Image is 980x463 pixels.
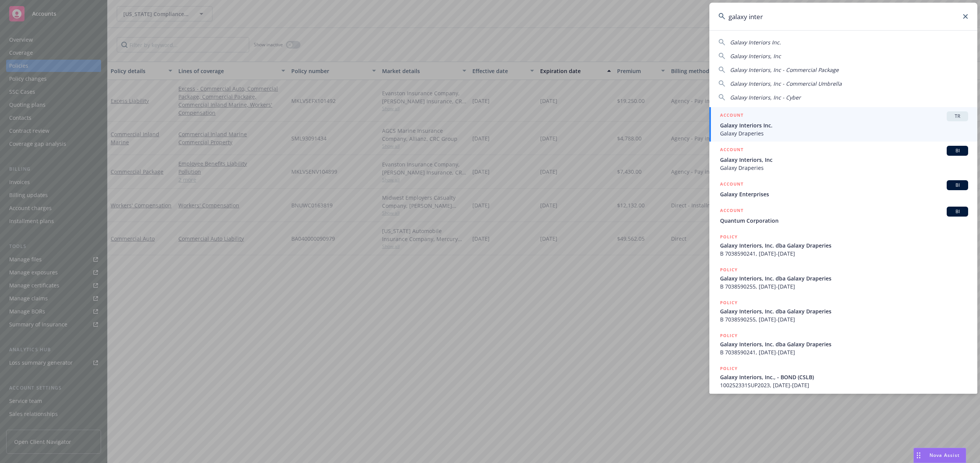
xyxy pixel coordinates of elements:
span: BI [950,147,965,154]
h5: POLICY [720,299,738,306]
h5: ACCOUNT [720,146,743,155]
span: Galaxy Draperies [720,129,968,137]
div: Drag to move [914,448,923,463]
input: Search... [709,3,977,30]
span: Galaxy Interiors Inc. [720,121,968,129]
span: TR [950,113,965,120]
a: ACCOUNTBIGalaxy Interiors, IncGalaxy Draperies [709,142,977,176]
a: POLICYGalaxy Interiors, Inc., - BOND (CSLB)100252331SUP2023, [DATE]-[DATE] [709,360,977,393]
span: Galaxy Interiors Inc. [730,39,781,46]
span: B 7038590241, [DATE]-[DATE] [720,249,968,258]
a: ACCOUNTBIGalaxy Enterprises [709,176,977,202]
h5: POLICY [720,266,738,274]
span: Galaxy Enterprises [720,190,968,198]
a: POLICYGalaxy Interiors, Inc. dba Galaxy DraperiesB 7038590241, [DATE]-[DATE] [709,328,977,360]
h5: POLICY [720,233,738,241]
a: POLICYGalaxy Interiors, Inc. dba Galaxy DraperiesB 7038590241, [DATE]-[DATE] [709,229,977,262]
span: Galaxy Interiors, Inc. dba Galaxy Draperies [720,307,968,315]
span: B 7038590241, [DATE]-[DATE] [720,348,968,356]
h5: POLICY [720,365,738,372]
span: Galaxy Interiors, Inc., - BOND (CSLB) [720,373,968,381]
span: Galaxy Interiors, Inc - Cyber [730,94,801,101]
a: POLICYGalaxy Interiors, Inc. dba Galaxy DraperiesB 7038590255, [DATE]-[DATE] [709,262,977,295]
span: BI [950,208,965,215]
span: B 7038590255, [DATE]-[DATE] [720,315,968,323]
span: BI [950,182,965,189]
span: Quantum Corporation [720,217,968,225]
span: Galaxy Interiors, Inc. dba Galaxy Draperies [720,340,968,348]
span: Galaxy Interiors, Inc. dba Galaxy Draperies [720,241,968,249]
h5: ACCOUNT [720,111,743,121]
button: Nova Assist [913,448,966,463]
h5: ACCOUNT [720,207,743,216]
a: ACCOUNTBIQuantum Corporation [709,202,977,229]
span: Galaxy Draperies [720,164,968,172]
a: ACCOUNTTRGalaxy Interiors Inc.Galaxy Draperies [709,107,977,142]
span: Galaxy Interiors, Inc [730,52,781,60]
span: Galaxy Interiors, Inc - Commercial Umbrella [730,80,842,87]
span: Galaxy Interiors, Inc. dba Galaxy Draperies [720,274,968,282]
span: 100252331SUP2023, [DATE]-[DATE] [720,381,968,389]
h5: ACCOUNT [720,180,743,189]
span: Nova Assist [929,452,960,458]
span: Galaxy Interiors, Inc [720,156,968,164]
h5: POLICY [720,332,738,339]
span: Galaxy Interiors, Inc - Commercial Package [730,66,839,73]
a: POLICYGalaxy Interiors, Inc. dba Galaxy DraperiesB 7038590255, [DATE]-[DATE] [709,295,977,328]
span: B 7038590255, [DATE]-[DATE] [720,282,968,290]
